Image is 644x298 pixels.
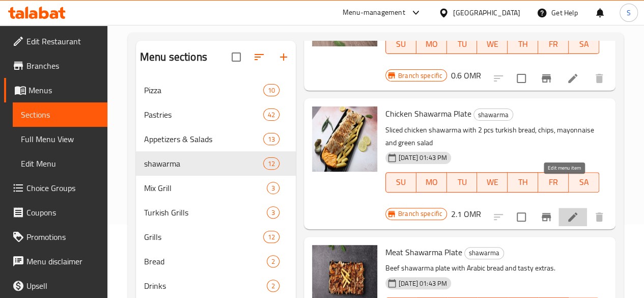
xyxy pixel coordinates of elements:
[21,109,99,121] span: Sections
[26,280,99,292] span: Upsell
[542,175,565,189] span: FR
[312,106,377,172] img: Chicken Shawarma Plate
[416,172,447,193] button: MO
[534,66,558,91] button: Branch-specific-item
[385,124,599,149] p: Sliced chicken shawarma with 2 pcs turkish bread, chips, mayonnaise and green salad
[144,255,267,267] div: Bread
[385,245,462,260] span: Meat Shawarma Plate
[4,78,107,102] a: Menus
[136,127,296,151] div: Appetizers & Salads13
[144,231,263,243] span: Grills
[271,45,296,69] button: Add section
[534,205,558,229] button: Branch-specific-item
[481,37,503,51] span: WE
[4,249,107,274] a: Menu disclaimer
[144,133,263,145] span: Appetizers & Salads
[267,182,279,194] div: items
[264,134,279,144] span: 13
[569,34,599,54] button: SA
[390,175,412,189] span: SU
[451,37,473,51] span: TU
[247,45,271,69] span: Sort sections
[144,206,267,219] span: Turkish Grills
[267,281,279,291] span: 2
[13,151,107,176] a: Edit Menu
[144,157,263,170] span: shawarma
[447,34,478,54] button: TU
[385,262,599,275] p: Beef shawarma plate with Arabic bread and tasty extras.
[264,159,279,169] span: 12
[264,86,279,95] span: 10
[451,175,473,189] span: TU
[473,109,513,121] div: shawarma
[474,109,513,121] span: shawarma
[226,46,247,68] span: Select all sections
[4,53,107,78] a: Branches
[136,200,296,225] div: Turkish Grills3
[136,102,296,127] div: Pastries42
[385,172,416,193] button: SU
[481,175,503,189] span: WE
[264,232,279,242] span: 12
[4,29,107,53] a: Edit Restaurant
[4,200,107,225] a: Coupons
[567,72,579,85] a: Edit menu item
[512,37,534,51] span: TH
[390,37,412,51] span: SU
[144,182,267,194] span: Mix Grill
[385,106,471,121] span: Chicken Shawarma Plate
[26,206,99,219] span: Coupons
[385,34,416,54] button: SU
[343,7,405,19] div: Menu-management
[573,37,595,51] span: SA
[136,274,296,298] div: Drinks2
[453,7,520,18] div: [GEOGRAPHIC_DATA]
[512,175,534,189] span: TH
[136,176,296,200] div: Mix Grill3
[451,207,481,221] h6: 2.1 OMR
[263,157,279,170] div: items
[264,110,279,120] span: 42
[21,133,99,145] span: Full Menu View
[263,133,279,145] div: items
[263,84,279,96] div: items
[140,49,207,65] h2: Menu sections
[451,68,481,83] h6: 0.6 OMR
[538,34,569,54] button: FR
[395,153,451,162] span: [DATE] 01:43 PM
[573,175,595,189] span: SA
[267,280,279,292] div: items
[508,34,538,54] button: TH
[136,151,296,176] div: shawarma12
[511,68,532,89] span: Select to update
[627,7,631,18] span: S
[394,209,446,219] span: Branch specific
[511,206,532,228] span: Select to update
[267,206,279,219] div: items
[587,205,611,229] button: delete
[267,183,279,193] span: 3
[144,109,263,121] span: Pastries
[395,279,451,288] span: [DATE] 01:43 PM
[267,208,279,218] span: 3
[21,157,99,170] span: Edit Menu
[136,249,296,274] div: Bread2
[587,66,611,91] button: delete
[477,172,508,193] button: WE
[421,175,443,189] span: MO
[542,37,565,51] span: FR
[263,231,279,243] div: items
[267,255,279,267] div: items
[144,280,267,292] span: Drinks
[13,102,107,127] a: Sections
[13,127,107,151] a: Full Menu View
[508,172,538,193] button: TH
[136,78,296,102] div: Pizza10
[144,84,263,96] div: Pizza
[26,35,99,47] span: Edit Restaurant
[26,182,99,194] span: Choice Groups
